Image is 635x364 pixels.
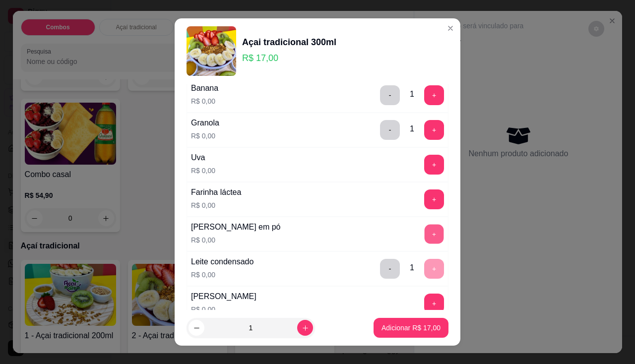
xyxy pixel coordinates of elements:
[443,20,458,36] button: Close
[191,152,215,164] div: Uva
[191,82,218,94] div: Banana
[424,155,444,175] button: add
[410,262,414,274] div: 1
[297,320,313,336] button: increase-product-quantity
[191,235,281,245] p: R$ 0,00
[191,256,254,268] div: Leite condensado
[374,318,448,338] button: Adicionar R$ 17,00
[191,270,254,280] p: R$ 0,00
[191,291,256,303] div: [PERSON_NAME]
[191,117,219,129] div: Granola
[242,51,336,65] p: R$ 17,00
[191,200,241,210] p: R$ 0,00
[191,304,256,314] p: R$ 0,00
[380,259,400,279] button: delete
[380,85,400,105] button: delete
[381,323,441,333] p: Adicionar R$ 17,00
[242,35,336,49] div: Açai tradicional 300ml
[410,123,414,135] div: 1
[424,189,444,209] button: add
[191,221,281,233] div: [PERSON_NAME] em pó
[187,26,236,76] img: product-image
[424,294,444,313] button: add
[191,96,218,106] p: R$ 0,00
[410,88,414,100] div: 1
[191,131,219,141] p: R$ 0,00
[424,120,444,140] button: add
[189,320,204,336] button: decrease-product-quantity
[424,85,444,105] button: add
[380,120,400,140] button: delete
[425,224,444,243] button: add
[191,166,215,176] p: R$ 0,00
[191,186,241,198] div: Farinha láctea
